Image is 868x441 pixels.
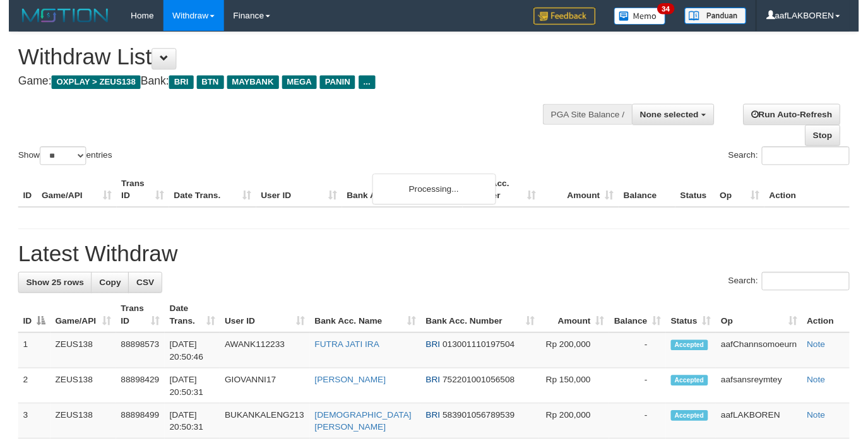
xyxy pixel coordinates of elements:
[9,278,85,299] a: Show 25 rows
[810,303,859,339] th: Action
[9,150,105,168] label: Show entries
[463,175,543,211] th: Bank Acc. Number
[735,278,859,297] label: Search:
[722,339,810,376] td: aafChannsomoeurn
[443,346,517,356] span: Copy 013001110197504 to clipboard
[9,175,28,211] th: ID
[279,77,315,91] span: MEGA
[722,303,810,339] th: Op: activate to sort column ascending
[122,278,157,299] a: CSV
[645,112,705,122] span: None selected
[109,376,159,412] td: 88898429
[44,77,134,91] span: OXPLAY > ZEUS138
[542,339,613,376] td: Rp 200,000
[721,175,771,211] th: Op
[9,303,42,339] th: ID: activate to sort column descending
[109,339,159,376] td: 88898573
[163,77,188,91] span: BRI
[536,8,599,25] img: Feedback.jpg
[815,382,834,392] a: Note
[815,346,834,356] a: Note
[771,175,859,211] th: Action
[690,8,753,25] img: panduan.png
[92,283,114,293] span: Copy
[130,283,148,293] span: CSV
[159,376,215,412] td: [DATE] 20:50:31
[42,339,109,376] td: ZEUS138
[813,127,849,149] a: Stop
[542,376,613,412] td: Rp 150,000
[769,150,859,168] input: Search:
[371,177,497,209] div: Processing...
[676,419,714,430] span: Accepted
[676,347,714,358] span: Accepted
[613,303,671,339] th: Balance: activate to sort column ascending
[636,106,720,127] button: None selected
[357,77,374,91] span: ...
[159,339,215,376] td: [DATE] 20:50:46
[443,418,517,428] span: Copy 583901056789539 to clipboard
[9,376,42,412] td: 2
[9,45,566,71] h1: Withdraw List
[815,418,834,428] a: Note
[192,77,220,91] span: BTN
[662,3,679,15] span: 34
[312,346,379,356] a: FUTRA JATI IRA
[769,278,859,297] input: Search:
[159,303,215,339] th: Date Trans.: activate to sort column ascending
[545,106,636,127] div: PGA Site Balance /
[722,376,810,412] td: aafsansreymtey
[9,6,105,25] img: MOTION_logo.png
[42,376,109,412] td: ZEUS138
[420,303,542,339] th: Bank Acc. Number: activate to sort column ascending
[543,175,622,211] th: Amount
[32,150,79,168] select: Showentries
[223,77,276,91] span: MAYBANK
[425,418,440,428] span: BRI
[215,339,307,376] td: AWANK112233
[312,382,385,392] a: [PERSON_NAME]
[425,382,440,392] span: BRI
[671,303,722,339] th: Status: activate to sort column ascending
[425,346,440,356] span: BRI
[622,175,681,211] th: Balance
[9,339,42,376] td: 1
[109,303,159,339] th: Trans ID: activate to sort column ascending
[42,303,109,339] th: Game/API: activate to sort column ascending
[618,8,671,25] img: Button%20Memo.svg
[318,77,354,91] span: PANIN
[312,418,412,441] a: [DEMOGRAPHIC_DATA][PERSON_NAME]
[613,376,671,412] td: -
[340,175,464,211] th: Bank Acc. Name
[681,175,721,211] th: Status
[735,150,859,168] label: Search:
[18,283,76,293] span: Show 25 rows
[28,175,110,211] th: Game/API
[9,247,859,272] h1: Latest Withdraw
[443,382,517,392] span: Copy 752201001056508 to clipboard
[163,175,253,211] th: Date Trans.
[110,175,163,211] th: Trans ID
[676,383,714,394] span: Accepted
[215,303,307,339] th: User ID: activate to sort column ascending
[750,106,849,127] a: Run Auto-Refresh
[84,278,122,299] a: Copy
[9,77,566,90] h4: Game: Bank:
[215,376,307,412] td: GIOVANNI17
[307,303,421,339] th: Bank Acc. Name: activate to sort column ascending
[253,175,340,211] th: User ID
[613,339,671,376] td: -
[542,303,613,339] th: Amount: activate to sort column ascending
